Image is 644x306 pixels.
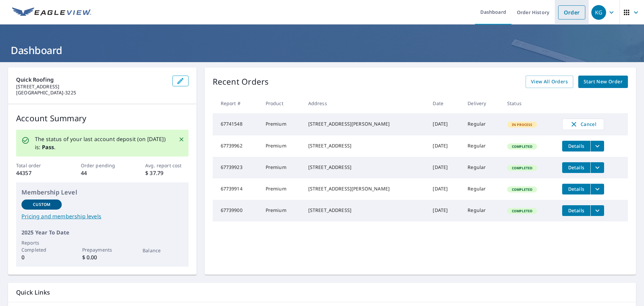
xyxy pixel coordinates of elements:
img: EV Logo [12,7,91,17]
th: Status [502,93,557,113]
button: filesDropdownBtn-67739923 [590,162,604,173]
button: detailsBtn-67739914 [562,184,590,194]
td: Regular [462,135,502,157]
td: 67739914 [213,178,260,200]
p: $ 0.00 [82,253,122,261]
th: Product [260,93,303,113]
p: Quick Links [16,288,628,297]
div: [STREET_ADDRESS] [308,207,422,214]
button: filesDropdownBtn-67739900 [590,205,604,216]
p: [STREET_ADDRESS] [16,84,167,90]
td: [DATE] [427,157,462,178]
span: Cancel [569,120,597,128]
p: Total order [16,162,59,169]
a: View All Orders [526,76,573,88]
th: Delivery [462,93,502,113]
span: Completed [508,187,536,192]
div: [STREET_ADDRESS] [308,142,422,149]
span: In Process [508,122,537,127]
b: Pass [42,143,54,151]
div: [STREET_ADDRESS][PERSON_NAME] [308,185,422,192]
button: filesDropdownBtn-67739914 [590,184,604,194]
a: Order [558,5,585,19]
button: filesDropdownBtn-67739962 [590,141,604,151]
td: 67739923 [213,157,260,178]
td: 67739900 [213,200,260,221]
button: Close [177,135,186,144]
td: Premium [260,200,303,221]
p: Order pending [81,162,124,169]
div: KG [591,5,606,20]
p: [GEOGRAPHIC_DATA]-3225 [16,90,167,96]
span: Details [566,207,586,214]
td: [DATE] [427,113,462,135]
span: Start New Order [584,78,623,86]
p: The status of your last account deposit (on [DATE]) is: . [35,135,170,151]
td: Regular [462,157,502,178]
span: Completed [508,209,536,213]
td: Regular [462,113,502,135]
span: Completed [508,166,536,170]
td: Premium [260,157,303,178]
a: Pricing and membership levels [21,212,183,220]
p: Reports Completed [21,239,62,253]
p: Recent Orders [213,76,269,88]
td: 67739962 [213,135,260,157]
p: 44 [81,169,124,177]
p: 44357 [16,169,59,177]
p: 0 [21,253,62,261]
p: 2025 Year To Date [21,228,183,236]
p: Quick Roofing [16,76,167,84]
span: Completed [508,144,536,149]
td: [DATE] [427,200,462,221]
div: [STREET_ADDRESS][PERSON_NAME] [308,121,422,127]
span: Details [566,186,586,192]
p: Custom [33,202,50,208]
td: Regular [462,200,502,221]
td: Regular [462,178,502,200]
p: Membership Level [21,188,183,197]
td: Premium [260,113,303,135]
p: $ 37.79 [145,169,188,177]
td: Premium [260,135,303,157]
button: detailsBtn-67739962 [562,141,590,151]
span: Details [566,164,586,171]
p: Account Summary [16,112,189,124]
button: detailsBtn-67739923 [562,162,590,173]
th: Report # [213,93,260,113]
span: Details [566,143,586,149]
td: [DATE] [427,135,462,157]
p: Prepayments [82,246,122,253]
th: Address [303,93,428,113]
button: Cancel [562,119,604,130]
td: [DATE] [427,178,462,200]
span: View All Orders [531,78,568,86]
button: detailsBtn-67739900 [562,205,590,216]
td: Premium [260,178,303,200]
p: Avg. report cost [145,162,188,169]
td: 67741548 [213,113,260,135]
h1: Dashboard [8,43,636,57]
a: Start New Order [578,76,628,88]
p: Balance [143,247,183,254]
th: Date [427,93,462,113]
div: [STREET_ADDRESS] [308,164,422,171]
